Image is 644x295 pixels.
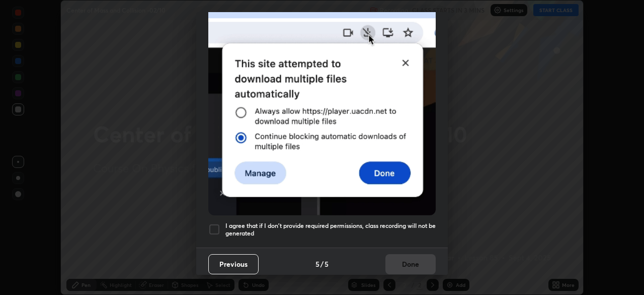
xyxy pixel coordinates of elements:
[325,259,329,269] h4: 5
[225,222,436,238] h5: I agree that if I don't provide required permissions, class recording will not be generated
[315,259,319,269] h4: 5
[320,259,324,269] h4: /
[208,254,259,274] button: Previous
